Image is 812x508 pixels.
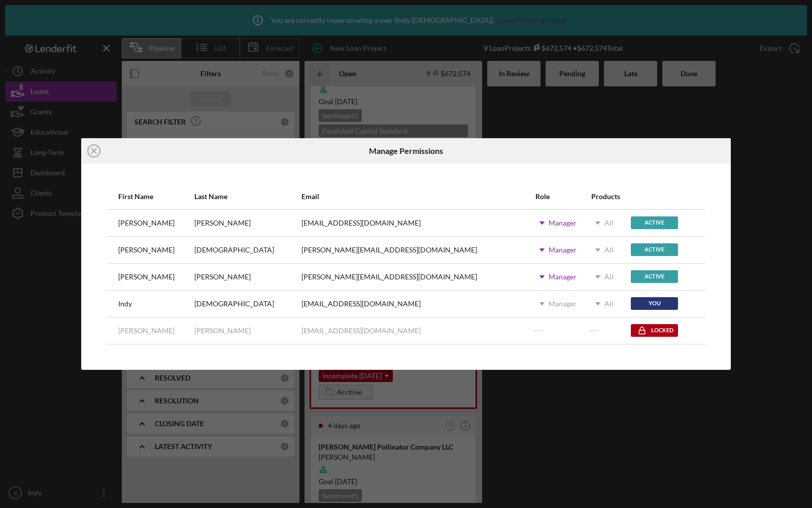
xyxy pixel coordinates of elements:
div: Manager [549,246,577,254]
h6: Manage Permissions [369,146,443,155]
div: Active [631,216,678,229]
div: [PERSON_NAME] [194,327,251,335]
div: You [631,297,678,310]
div: [EMAIL_ADDRESS][DOMAIN_NAME] [301,327,421,335]
div: Manager [549,273,577,281]
div: [PERSON_NAME] [118,273,175,281]
div: Products [591,193,630,201]
div: [DEMOGRAPHIC_DATA] [194,300,274,308]
div: Manager [549,219,577,227]
div: [PERSON_NAME][EMAIL_ADDRESS][DOMAIN_NAME] [301,273,477,281]
div: [PERSON_NAME] [118,246,175,254]
div: [PERSON_NAME] [118,219,175,227]
div: Email [301,193,534,201]
div: Last Name [194,193,300,201]
div: Active [631,270,678,283]
div: [PERSON_NAME] [194,273,251,281]
div: Indy [118,300,132,308]
div: [PERSON_NAME] [194,219,251,227]
div: Manager [549,300,577,308]
div: [EMAIL_ADDRESS][DOMAIN_NAME] [301,219,421,227]
div: [PERSON_NAME][EMAIL_ADDRESS][DOMAIN_NAME] [301,246,477,254]
div: Locked [631,324,678,337]
div: Active [631,243,678,256]
div: First Name [118,193,193,201]
div: [DEMOGRAPHIC_DATA] [194,246,274,254]
div: [EMAIL_ADDRESS][DOMAIN_NAME] [301,300,421,308]
div: [PERSON_NAME] [118,327,175,335]
div: Role [535,193,590,201]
